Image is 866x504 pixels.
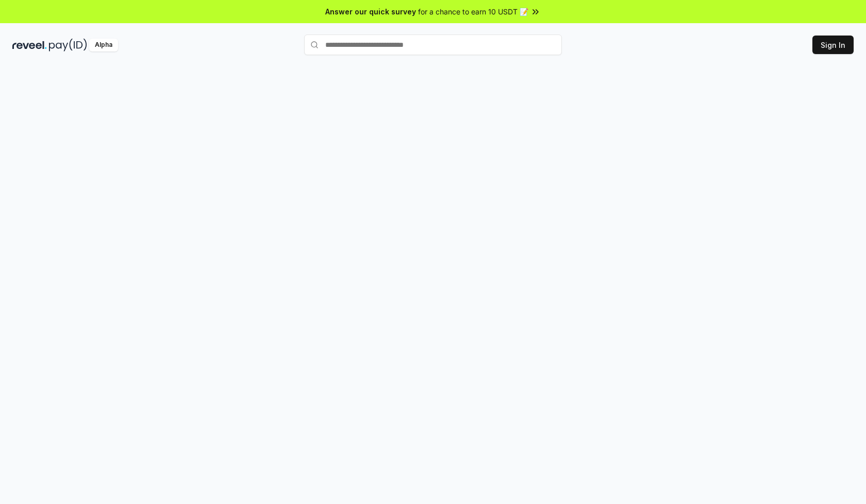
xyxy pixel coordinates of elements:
[325,6,416,17] span: Answer our quick survey
[49,39,87,51] img: pay_id
[89,39,118,51] div: Alpha
[12,39,47,51] img: reveel_dark
[812,36,854,54] button: Sign In
[418,6,528,17] span: for a chance to earn 10 USDT 📝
